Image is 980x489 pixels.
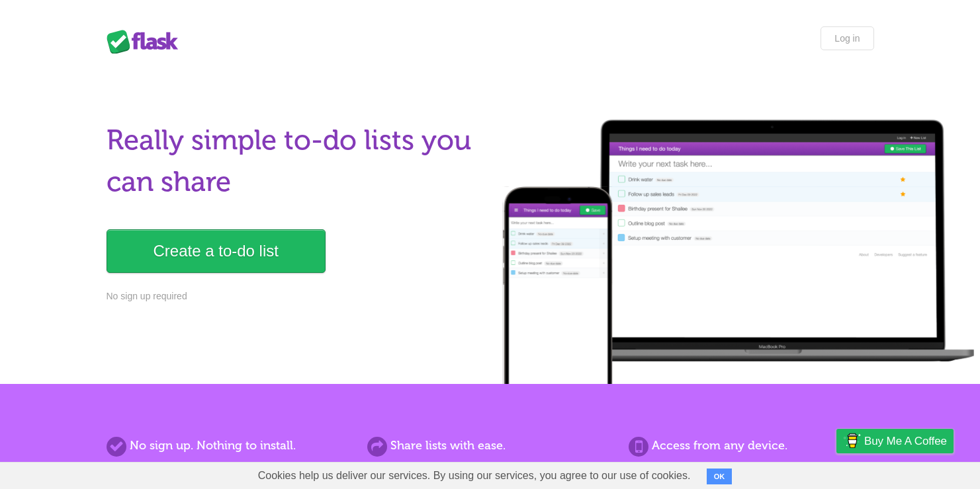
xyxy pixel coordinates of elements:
[864,430,947,453] span: Buy me a coffee
[107,289,482,303] p: No sign up required
[836,429,954,453] a: Buy me a coffee
[367,437,612,455] h2: Share lists with ease.
[821,26,873,50] a: Log in
[107,120,482,203] h1: Really simple to-do lists you can share
[107,437,351,455] h2: No sign up. Nothing to install.
[707,469,733,484] button: OK
[843,430,861,452] img: Buy me a coffee
[107,229,326,273] a: Create a to-do list
[245,463,704,489] span: Cookies help us deliver our services. By using our services, you agree to our use of cookies.
[107,30,186,54] div: Flask Lists
[629,437,873,455] h2: Access from any device.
